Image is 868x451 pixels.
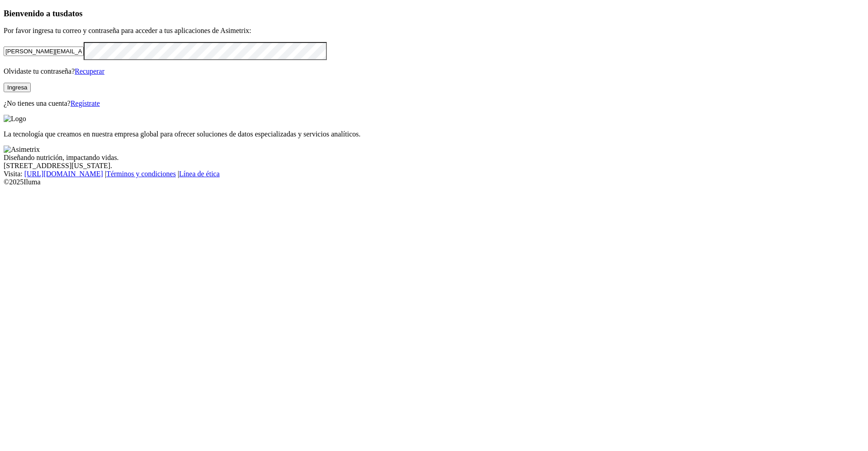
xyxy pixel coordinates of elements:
p: ¿No tienes una cuenta? [4,99,864,108]
img: Asimetrix [4,146,40,154]
a: Línea de ética [179,170,220,178]
a: Recuperar [75,67,104,75]
img: Logo [4,115,26,123]
p: La tecnología que creamos en nuestra empresa global para ofrecer soluciones de datos especializad... [4,130,864,138]
a: [URL][DOMAIN_NAME] [24,170,103,178]
h3: Bienvenido a tus [4,9,864,19]
div: © 2025 Iluma [4,178,864,186]
div: Diseñando nutrición, impactando vidas. [4,154,864,162]
span: datos [63,9,83,18]
a: Regístrate [71,99,100,107]
div: [STREET_ADDRESS][US_STATE]. [4,162,864,170]
input: Tu correo [4,47,84,56]
p: Por favor ingresa tu correo y contraseña para acceder a tus aplicaciones de Asimetrix: [4,27,864,35]
button: Ingresa [4,83,31,92]
a: Términos y condiciones [106,170,176,178]
p: Olvidaste tu contraseña? [4,67,864,75]
div: Visita : | | [4,170,864,178]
